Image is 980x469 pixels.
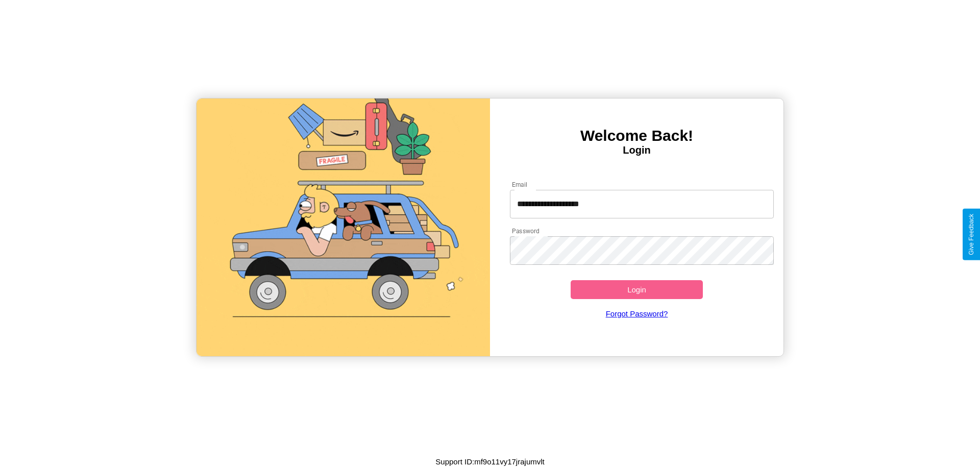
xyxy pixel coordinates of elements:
[505,299,769,328] a: Forgot Password?
[512,180,528,189] label: Email
[571,280,703,299] button: Login
[512,227,539,235] label: Password
[490,144,783,156] h4: Login
[197,98,490,356] img: gif
[968,214,975,255] div: Give Feedback
[490,127,783,144] h3: Welcome Back!
[435,455,544,468] p: Support ID: mf9o11vy17jrajumvlt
